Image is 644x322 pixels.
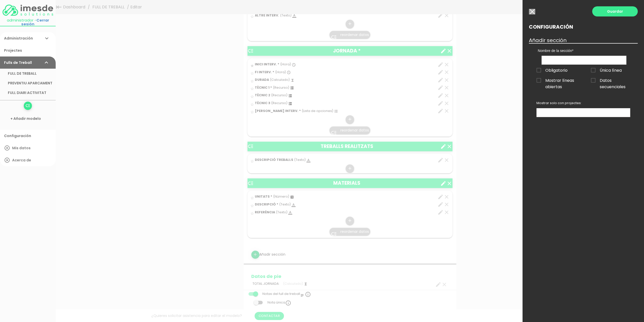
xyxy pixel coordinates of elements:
[536,101,630,105] p: Mostrar solo con projectes:
[529,37,638,43] h3: Añadir sección
[538,48,630,53] label: Nombre de la sección
[592,6,638,16] a: Guardar
[537,109,542,115] input: Mostrar solo con projectes:
[536,67,568,73] span: Obligatorio
[591,67,622,73] span: Única línea
[536,77,576,84] span: Mostrar líneas abiertas
[591,77,630,84] span: Datos secuenciales
[529,24,638,30] h2: Configuración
